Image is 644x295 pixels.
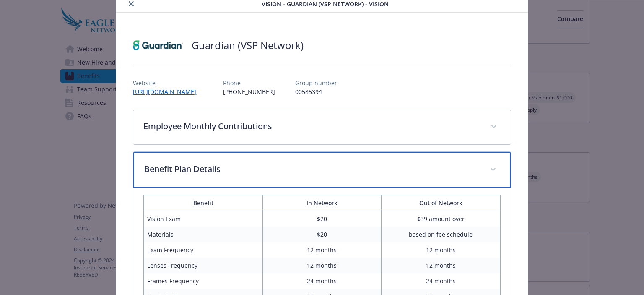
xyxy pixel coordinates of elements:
[223,87,275,96] p: [PHONE_NUMBER]
[295,87,337,96] p: 00585394
[262,258,381,273] td: 12 months
[382,273,500,289] td: 24 months
[144,242,262,258] td: Exam Frequency
[144,211,262,227] td: Vision Exam
[133,152,510,188] div: Benefit Plan Details
[192,38,304,52] h2: Guardian (VSP Network)
[223,78,275,87] p: Phone
[144,227,262,242] td: Materials
[262,211,381,227] td: $20
[144,163,479,175] p: Benefit Plan Details
[382,211,500,227] td: $39 amount over
[262,195,381,211] th: In Network
[144,273,262,289] td: Frames Frequency
[133,88,203,96] a: [URL][DOMAIN_NAME]
[133,110,510,144] div: Employee Monthly Contributions
[382,195,500,211] th: Out of Network
[382,242,500,258] td: 12 months
[262,227,381,242] td: $20
[133,33,183,58] img: Guardian
[144,195,262,211] th: Benefit
[382,258,500,273] td: 12 months
[295,78,337,87] p: Group number
[262,273,381,289] td: 24 months
[262,242,381,258] td: 12 months
[143,120,480,133] p: Employee Monthly Contributions
[133,78,203,87] p: Website
[382,227,500,242] td: based on fee schedule
[144,258,262,273] td: Lenses Frequency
